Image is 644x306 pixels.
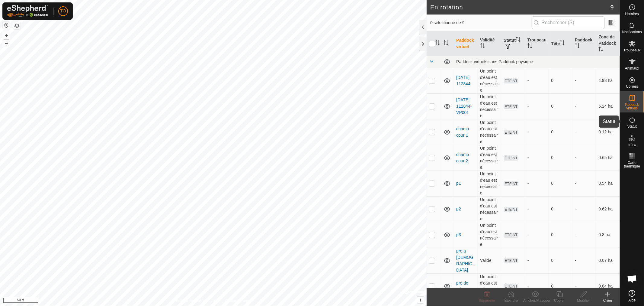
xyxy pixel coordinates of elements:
[504,181,518,186] span: ÉTEINT
[499,298,523,303] div: Éteindre
[456,59,617,64] div: Paddock virtuels sans Paddock physique
[435,41,440,46] p-sorticon: Activer pour trier
[527,103,546,109] div: -
[527,257,546,264] div: -
[596,93,620,119] td: 6.24 ha
[623,48,641,52] span: Troupeaux
[596,298,620,303] div: Créer
[478,248,501,273] td: Valide
[454,31,478,56] th: Paddock virtuel
[622,103,642,110] span: Paddock virtuels
[527,155,546,161] div: -
[3,32,10,39] button: +
[523,298,547,303] div: Afficher/Masquer
[572,273,596,299] td: -
[549,171,572,196] td: 0
[478,31,501,56] th: Validité
[549,145,572,171] td: 0
[572,145,596,171] td: -
[596,171,620,196] td: 0.54 ha
[478,196,501,222] td: Un point d'eau est nécessaire
[549,68,572,93] td: 0
[622,161,642,168] span: Carte thermique
[625,12,639,16] span: Horaires
[532,16,605,29] input: Rechercher (S)
[504,207,518,212] span: ÉTEINT
[596,119,620,145] td: 0.12 ha
[504,130,518,135] span: ÉTEINT
[572,68,596,93] td: -
[7,5,48,17] img: Logo Gallagher
[549,273,572,299] td: 0
[516,38,521,43] p-sorticon: Activer pour trier
[622,30,642,34] span: Notifications
[504,233,518,238] span: ÉTEINT
[610,3,614,12] span: 9
[504,155,518,161] span: ÉTEINT
[549,222,572,248] td: 0
[525,31,549,56] th: Troupeau
[478,145,501,171] td: Un point d'eau est nécessaire
[479,298,495,303] span: Supprimer
[572,119,596,145] td: -
[572,171,596,196] td: -
[527,180,546,187] div: -
[572,248,596,273] td: -
[501,31,525,56] th: Statut
[527,232,546,238] div: -
[625,67,639,70] span: Animaux
[596,31,620,56] th: Zone de Paddock
[572,196,596,222] td: -
[527,77,546,84] div: -
[456,126,469,138] a: champ cour 1
[627,125,637,128] span: Statut
[478,222,501,248] td: Un point d'eau est nécessaire
[549,93,572,119] td: 0
[504,284,518,289] span: ÉTEINT
[456,281,468,292] a: pre de rohan
[456,207,461,211] a: p2
[504,78,518,83] span: ÉTEINT
[480,44,485,49] p-sorticon: Activer pour trier
[456,75,470,86] a: [DATE] 112844
[478,93,501,119] td: Un point d'eau est nécessaire
[572,93,596,119] td: -
[527,206,546,212] div: -
[478,171,501,196] td: Un point d'eau est nécessaire
[572,298,596,303] div: Modifier
[456,97,472,115] a: [DATE] 112844-VP001
[444,41,448,46] p-sorticon: Activer pour trier
[598,47,603,52] p-sorticon: Activer pour trier
[547,298,572,303] div: Copier
[420,297,421,302] span: i
[504,258,518,263] span: ÉTEINT
[225,298,251,304] a: Contactez-nous
[430,4,610,11] h2: En rotation
[478,273,501,299] td: Un point d'eau est nécessaire
[549,119,572,145] td: 0
[549,31,572,56] th: Tête
[628,143,636,146] span: Infra
[596,273,620,299] td: 0.84 ha
[478,68,501,93] td: Un point d'eau est nécessaire
[3,22,10,29] button: Réinitialiser la carte
[456,181,461,186] a: p1
[478,119,501,145] td: Un point d'eau est nécessaire
[626,85,638,88] span: Colliers
[527,44,532,49] p-sorticon: Activer pour trier
[456,232,461,237] a: p3
[456,152,469,163] a: champ cour 2
[417,297,424,303] button: i
[13,22,21,29] button: Couches de carte
[596,222,620,248] td: 0.8 ha
[572,222,596,248] td: -
[3,40,10,47] button: –
[628,298,636,302] span: Aide
[527,129,546,135] div: -
[430,20,532,26] span: 0 sélectionné de 9
[60,8,66,14] span: TO
[596,145,620,171] td: 0.65 ha
[527,283,546,289] div: -
[504,104,518,109] span: ÉTEINT
[620,288,644,304] a: Aide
